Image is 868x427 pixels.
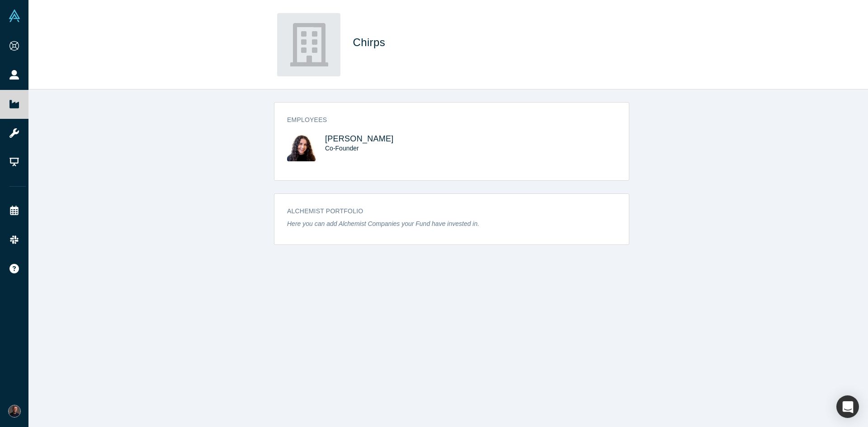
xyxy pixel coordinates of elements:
[325,145,359,152] span: Co-Founder
[287,134,316,161] img: Meryl Breidbart's Profile Image
[8,9,21,22] img: Alchemist Vault Logo
[287,206,604,216] h3: Alchemist Portfolio
[287,219,616,229] p: Here you can add Alchemist Companies your Fund have invested in.
[325,134,394,143] a: [PERSON_NAME]
[353,36,389,48] span: Chirps
[8,405,21,418] img: Ruben Klein's Account
[287,115,604,125] h3: Employees
[277,13,340,76] img: Chirps's Logo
